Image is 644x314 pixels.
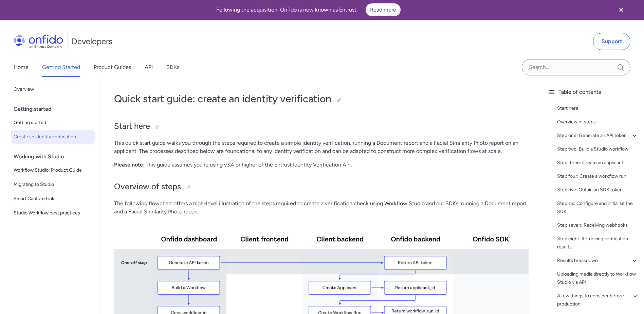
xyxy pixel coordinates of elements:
a: Workflow Studio: Product Guide [11,163,95,177]
strong: Please note [114,161,143,168]
h1: Quick start guide: create an identity verification [114,92,529,106]
a: A few things to consider before production [557,292,639,308]
div: Getting started [14,102,97,116]
a: Step eight: Retrieving verification results [557,235,639,251]
span: Overview [14,85,92,93]
a: Step two: Build a Studio workflow [557,145,639,153]
input: Onfido search input field [522,59,630,75]
svg: Close banner [617,6,625,14]
a: Smart Capture Link [11,192,95,206]
span: Studio Workflow best practices [14,209,92,217]
a: Home [14,58,29,77]
h2: Start here [114,121,529,132]
span: Smart Capture Link [14,195,92,203]
p: This quick start guide walks you through the steps required to create a simple identity verificat... [114,139,529,155]
a: Step five: Obtain an SDK token [557,186,639,194]
a: SDKs [166,58,179,77]
a: Step three: Create an applicant [557,159,639,167]
a: Getting Started [42,58,80,77]
div: Table of contents [548,88,639,96]
a: Read more [366,3,401,16]
span: Migrating to Studio [14,180,92,189]
a: Studio Workflow best practices [11,206,95,220]
div: Working with Studio [14,150,97,163]
a: Create an identity verification [11,130,95,144]
p: The following flowchart offers a high-level illustration of the steps required to create a verifi... [114,199,529,216]
a: Step one: Generate an API token [557,132,639,140]
button: Close banner [609,1,634,18]
a: Migrating to Studio [11,178,95,191]
a: Step seven: Receiving webhooks [557,221,639,229]
a: Support [593,33,630,50]
a: Overview of steps [557,118,639,126]
img: Onfido Logo [14,35,63,48]
span: Workflow Studio: Product Guide [14,166,92,174]
a: Product Guides [94,58,131,77]
a: Step four: Create a workflow run [557,172,639,180]
h1: Developers [72,36,112,47]
a: Step six: Configure and initialise the SDK [557,199,639,216]
span: Getting started [14,119,92,127]
a: API [145,58,153,77]
h2: Overview of steps [114,181,529,193]
a: Getting started [11,116,95,129]
a: Start here [557,104,639,112]
a: Results breakdown [557,257,639,265]
div: Following the acquisition, Onfido is now known as Entrust. [8,3,609,16]
span: Create an identity verification [14,133,92,141]
a: Overview [11,83,95,96]
p: : This guide assumes you're using v3.4 or higher of the Entrust Identity Verification API. [114,161,529,169]
a: Uploading media directly to Workflow Studio via API [557,270,639,286]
